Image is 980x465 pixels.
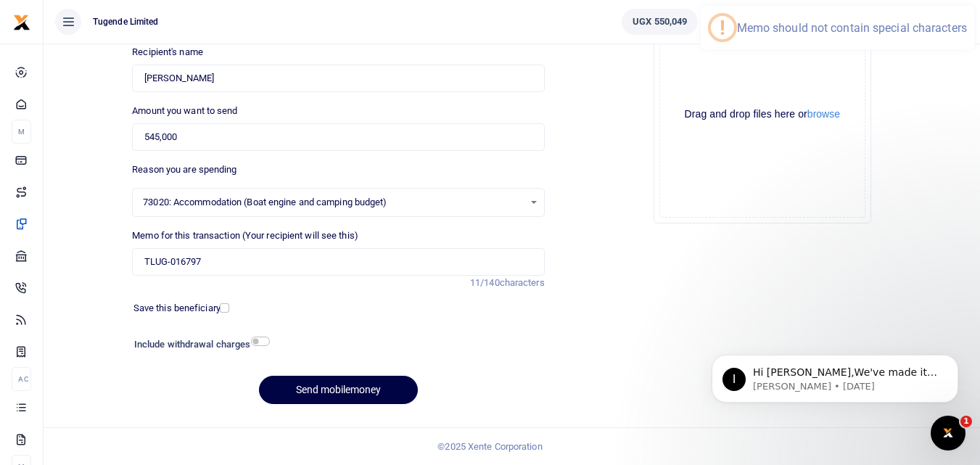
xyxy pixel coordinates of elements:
[633,15,687,29] span: UGX 550,049
[660,107,865,121] div: Drag and drop files here or
[500,277,545,288] span: characters
[134,339,263,350] h6: Include withdrawal charges
[133,301,221,316] label: Save this beneficiary
[132,65,544,92] input: Loading name...
[737,21,967,35] div: Memo should not contain special characters
[720,16,725,39] div: !
[960,416,972,427] span: 1
[622,9,698,35] a: UGX 550,049
[12,120,31,144] li: M
[13,16,30,27] a: logo-small logo-large logo-large
[132,123,544,151] input: UGX
[654,6,871,223] div: File Uploader
[13,14,30,31] img: logo-small
[87,15,165,28] span: Tugende Limited
[12,367,31,391] li: Ac
[690,324,980,426] iframe: Intercom notifications message
[931,416,965,450] iframe: Intercom live chat
[132,229,358,243] label: Memo for this transaction (Your recipient will see this)
[143,195,523,210] span: 73020: Accommodation (Boat engine and camping budget)
[616,9,704,35] li: Wallet ballance
[470,277,500,288] span: 11/140
[132,162,236,177] label: Reason you are spending
[807,109,840,119] button: browse
[259,376,418,404] button: Send mobilemoney
[132,45,203,59] label: Recipient's name
[132,104,237,118] label: Amount you want to send
[132,248,544,276] input: Enter extra information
